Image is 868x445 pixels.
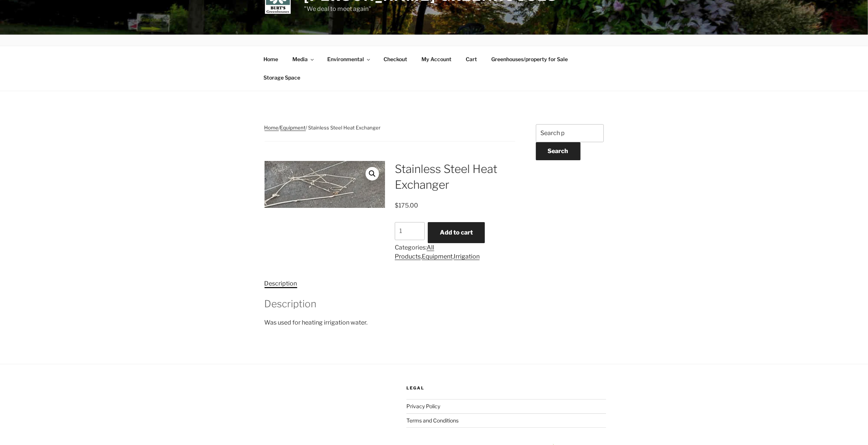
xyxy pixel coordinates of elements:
a: Description [265,280,297,287]
span: $ [395,202,399,209]
h2: Description [265,297,516,311]
nav: Breadcrumb [265,124,516,142]
p: "We deal to meet again" [304,5,558,14]
a: Home [265,125,279,131]
a: My Account [415,50,458,68]
h1: Stainless Steel Heat Exchanger [395,161,515,192]
a: All Products [395,244,434,260]
h2: Legal [406,385,606,391]
nav: Top Menu [257,50,611,87]
a: Checkout [377,50,414,68]
a: Storage Space [257,68,307,87]
a: Irrigation [454,253,480,260]
nav: Legal [406,399,606,428]
a: View full-screen image gallery [366,167,379,180]
bdi: 175.00 [395,202,418,209]
span: Categories: , , [395,244,480,260]
a: Environmental [321,50,376,68]
a: Media [286,50,320,68]
a: Equipment [280,125,306,131]
a: Privacy Policy [406,403,440,409]
input: Product quantity [395,222,425,240]
a: Greenhouses/property for Sale [485,50,575,68]
a: Terms and Conditions [406,417,459,424]
a: Equipment [422,253,453,260]
button: Search [536,142,581,160]
a: Home [257,50,285,68]
button: Add to cart [428,222,485,243]
input: Search products… [536,124,604,142]
a: Cart [459,50,484,68]
p: Was used for heating irrigation water. [265,318,516,327]
aside: Blog Sidebar [536,124,604,186]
